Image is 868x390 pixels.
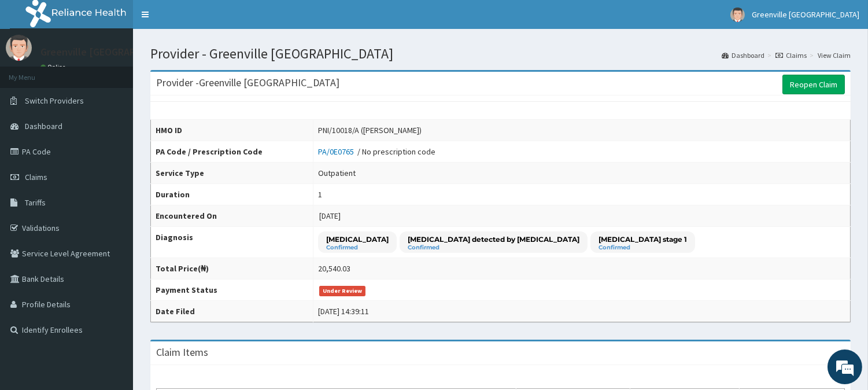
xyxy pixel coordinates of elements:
div: PNI/10018/A ([PERSON_NAME]) [318,124,422,136]
p: Greenville [GEOGRAPHIC_DATA] [40,47,184,57]
span: Tariffs [25,197,46,208]
th: Date Filed [151,301,313,322]
div: Outpatient [318,167,356,179]
span: Switch Providers [25,95,84,106]
img: User Image [730,8,745,22]
span: Greenville [GEOGRAPHIC_DATA] [752,9,859,20]
p: [MEDICAL_DATA] [326,234,389,244]
span: Claims [25,172,47,182]
th: PA Code / Prescription Code [151,141,313,163]
a: Online [40,63,68,71]
h3: Provider - Greenville [GEOGRAPHIC_DATA] [156,78,339,88]
span: Dashboard [25,121,62,131]
th: Service Type [151,163,313,184]
th: Duration [151,184,313,205]
th: Encountered On [151,205,313,227]
span: [DATE] [319,211,341,221]
a: Reopen Claim [782,75,845,94]
small: Confirmed [599,245,687,251]
h1: Provider - Greenville [GEOGRAPHIC_DATA] [150,46,851,61]
div: 20,540.03 [318,263,350,274]
a: Claims [775,50,807,60]
h3: Claim Items [156,347,208,358]
th: Payment Status [151,279,313,301]
th: HMO ID [151,120,313,141]
p: [MEDICAL_DATA] detected by [MEDICAL_DATA] [408,234,579,244]
small: Confirmed [326,245,389,251]
div: / No prescription code [318,146,435,157]
div: [DATE] 14:39:11 [318,306,369,317]
th: Diagnosis [151,227,313,258]
a: PA/0E0765 [318,146,357,157]
img: User Image [6,35,32,61]
a: Dashboard [722,50,764,60]
a: View Claim [818,50,851,60]
p: [MEDICAL_DATA] stage 1 [599,234,687,244]
div: 1 [318,189,322,200]
th: Total Price(₦) [151,258,313,279]
span: Under Review [319,286,366,296]
small: Confirmed [408,245,579,251]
